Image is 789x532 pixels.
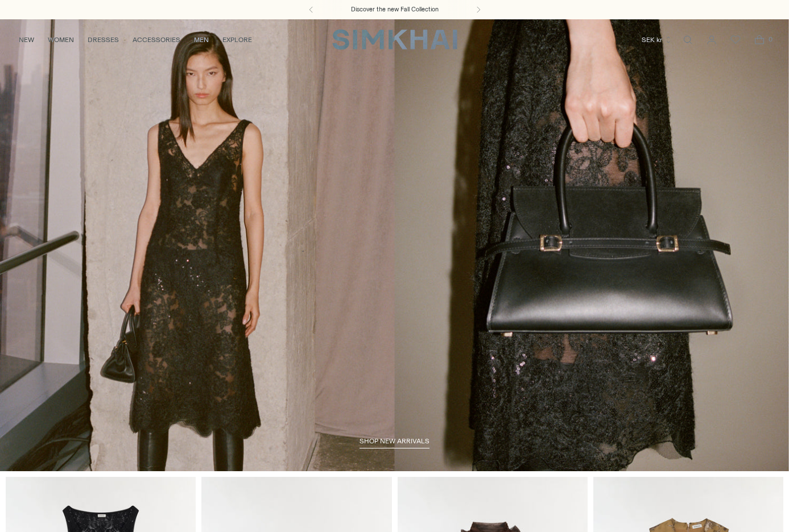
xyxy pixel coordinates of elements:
a: Go to the account page [700,28,723,51]
a: EXPLORE [222,27,252,52]
a: DRESSES [88,27,119,52]
a: shop new arrivals [360,437,429,448]
span: shop new arrivals [360,437,429,445]
a: ACCESSORIES [133,27,180,52]
a: MEN [194,27,209,52]
a: Open cart modal [748,28,771,51]
a: SIMKHAI [332,28,457,51]
span: 0 [765,34,775,44]
button: SEK kr [642,27,672,52]
a: NEW [19,27,34,52]
a: Wishlist [724,28,747,51]
a: Open search modal [676,28,699,51]
a: WOMEN [48,27,74,52]
a: Discover the new Fall Collection [351,5,439,14]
